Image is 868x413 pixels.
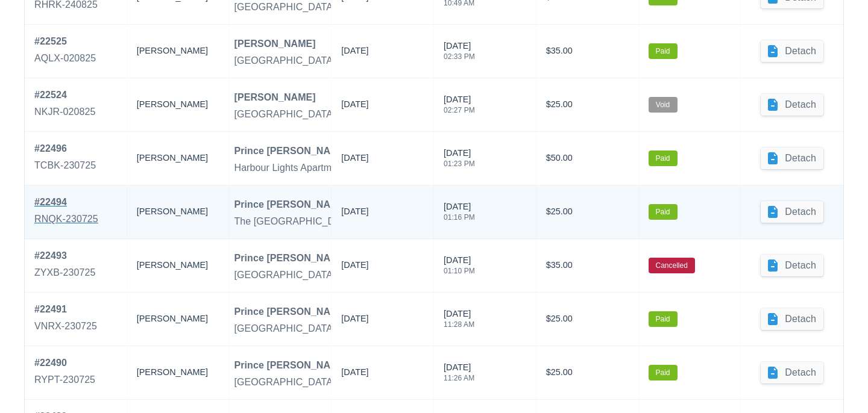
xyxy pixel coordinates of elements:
a: #22525AQLX-020825 [34,34,96,68]
div: 02:27 PM [444,107,475,114]
div: [PERSON_NAME] [137,34,219,68]
label: Cancelled [649,258,695,273]
div: [PERSON_NAME] [234,37,316,51]
button: Detach [761,147,823,169]
div: [PERSON_NAME] [137,141,219,175]
div: Harbour Lights Apartments, [GEOGRAPHIC_DATA] - Dinner [234,161,494,175]
div: # 22493 [34,249,95,263]
div: TCBK-230725 [34,158,96,173]
div: ZYXB-230725 [34,265,95,280]
div: [PERSON_NAME] [137,249,219,282]
label: Paid [649,204,678,220]
div: Prince [PERSON_NAME] BBQ [234,358,373,373]
div: [DATE] [444,40,475,67]
div: VNRX-230725 [34,319,97,334]
div: [DATE] [341,366,368,384]
div: Prince [PERSON_NAME] BBQ [234,197,373,212]
button: Detach [761,255,823,276]
div: 02:33 PM [444,53,475,60]
div: [DATE] [341,152,368,170]
div: [DATE] [444,93,475,121]
div: # 22524 [34,88,95,102]
div: Prince [PERSON_NAME] BBQ [234,251,373,265]
label: Paid [649,43,678,59]
div: AQLX-020825 [34,51,96,66]
a: #22491VNRX-230725 [34,302,97,336]
div: $25.00 [546,195,629,229]
div: NKJR-020825 [34,105,95,119]
a: #22493ZYXB-230725 [34,249,95,282]
label: Paid [649,151,678,166]
a: #22494RNQK-230725 [34,195,98,229]
div: [GEOGRAPHIC_DATA], [GEOGRAPHIC_DATA] - Dinner [234,107,480,122]
button: Detach [761,40,823,62]
div: [DATE] [444,361,474,389]
div: 01:16 PM [444,214,475,221]
a: #22490RYPT-230725 [34,356,95,390]
div: [PERSON_NAME] [234,90,316,105]
div: # 22490 [34,356,95,370]
a: #22496TCBK-230725 [34,141,96,175]
div: $35.00 [546,249,629,282]
div: RNQK-230725 [34,212,98,226]
div: 01:23 PM [444,160,475,167]
div: [GEOGRAPHIC_DATA], [PERSON_NAME][GEOGRAPHIC_DATA] - Dinner [234,321,560,336]
div: [DATE] [444,254,475,282]
button: Detach [761,201,823,223]
div: [DATE] [444,308,474,335]
button: Detach [761,308,823,330]
div: $25.00 [546,356,629,390]
div: # 22525 [34,34,96,49]
div: [DATE] [341,205,368,223]
div: [DATE] [341,98,368,116]
div: RYPT-230725 [34,373,95,387]
div: [DATE] [444,200,475,228]
div: [DATE] [444,147,475,175]
div: The [GEOGRAPHIC_DATA], [GEOGRAPHIC_DATA] - Dinner [234,214,499,229]
div: 01:10 PM [444,267,475,275]
div: $50.00 [546,141,629,175]
div: # 22491 [34,302,97,317]
div: [DATE] [341,259,368,277]
div: [PERSON_NAME] [137,88,219,122]
div: $25.00 [546,302,629,336]
div: 11:26 AM [444,374,474,382]
label: Paid [649,365,678,380]
div: [PERSON_NAME] [137,302,219,336]
div: $35.00 [546,34,629,68]
div: # 22494 [34,195,98,210]
div: 11:28 AM [444,321,474,328]
div: Prince [PERSON_NAME] BBQ [234,305,373,319]
div: [GEOGRAPHIC_DATA], [GEOGRAPHIC_DATA] - Dinner [234,54,480,68]
div: [DATE] [341,45,368,63]
button: Detach [761,362,823,383]
div: [GEOGRAPHIC_DATA], [GEOGRAPHIC_DATA][PERSON_NAME] - Dinner [234,375,560,390]
button: Detach [761,94,823,116]
div: # 22496 [34,141,96,156]
div: [DATE] [341,312,368,331]
label: Void [649,97,678,113]
div: $25.00 [546,88,629,122]
div: [PERSON_NAME] [137,195,219,229]
div: Prince [PERSON_NAME] BBQ [234,144,373,158]
label: Paid [649,311,678,327]
div: [GEOGRAPHIC_DATA], [PERSON_NAME] (weekends) - Dinner [234,268,512,282]
div: [PERSON_NAME] [137,356,219,390]
a: #22524NKJR-020825 [34,88,95,122]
